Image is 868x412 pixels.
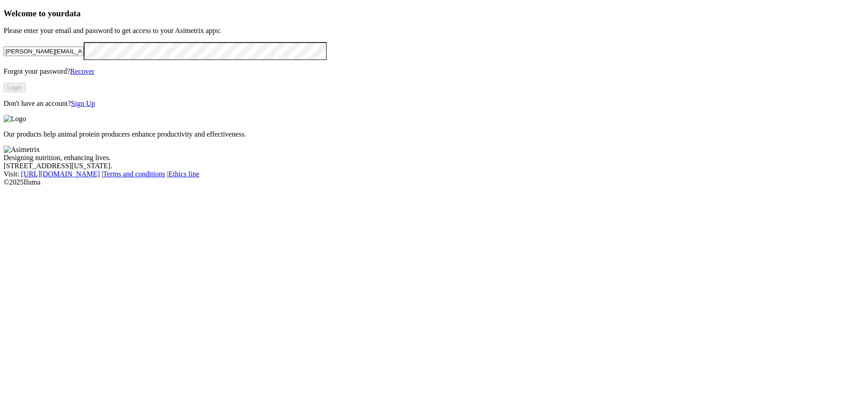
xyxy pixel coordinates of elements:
[4,99,864,108] p: Don't have an account?
[103,170,165,178] a: Terms and conditions
[21,170,100,178] a: [URL][DOMAIN_NAME]
[4,162,864,170] div: [STREET_ADDRESS][US_STATE].
[4,27,864,35] p: Please enter your email and password to get access to your Asimetrix apps:
[71,99,95,107] a: Sign Up
[4,146,40,154] img: Asimetrix
[4,154,864,162] div: Designing nutrition, enhancing lives.
[4,47,84,56] input: Your email
[4,170,864,178] div: Visit : | |
[4,9,864,19] h3: Welcome to your
[4,83,26,92] button: Login
[169,170,199,178] a: Ethics line
[4,115,26,123] img: Logo
[4,67,864,76] p: Forgot your password?
[4,178,864,186] div: © 2025 Iluma
[65,9,80,18] span: data
[4,130,864,138] p: Our products help animal protein producers enhance productivity and effectiveness.
[70,67,94,75] a: Recover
